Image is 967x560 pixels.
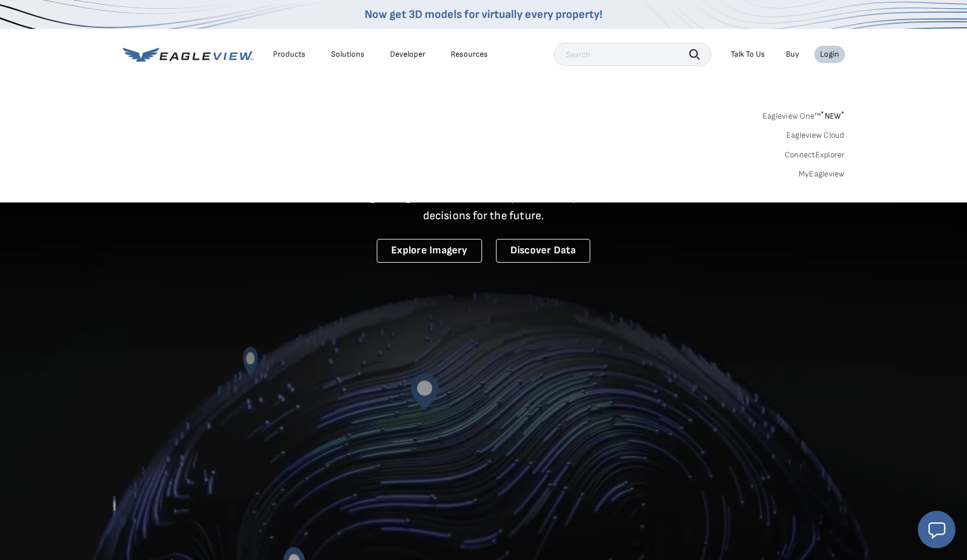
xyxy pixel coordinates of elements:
a: Eagleview Cloud [786,130,845,141]
button: Open chat window [918,511,955,548]
span: NEW [821,111,844,121]
div: Products [273,49,306,60]
a: Developer [390,49,425,60]
a: Now get 3D models for virtually every property! [365,8,602,21]
a: ConnectExplorer [785,150,845,160]
div: Talk To Us [731,49,765,60]
div: Resources [451,49,488,60]
a: Eagleview One™*NEW* [763,108,845,121]
a: MyEagleview [799,169,845,179]
a: Buy [786,49,799,60]
a: Discover Data [496,239,590,263]
input: Search [554,43,711,66]
a: Explore Imagery [377,239,482,263]
div: Solutions [331,49,365,60]
div: Login [820,49,839,60]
